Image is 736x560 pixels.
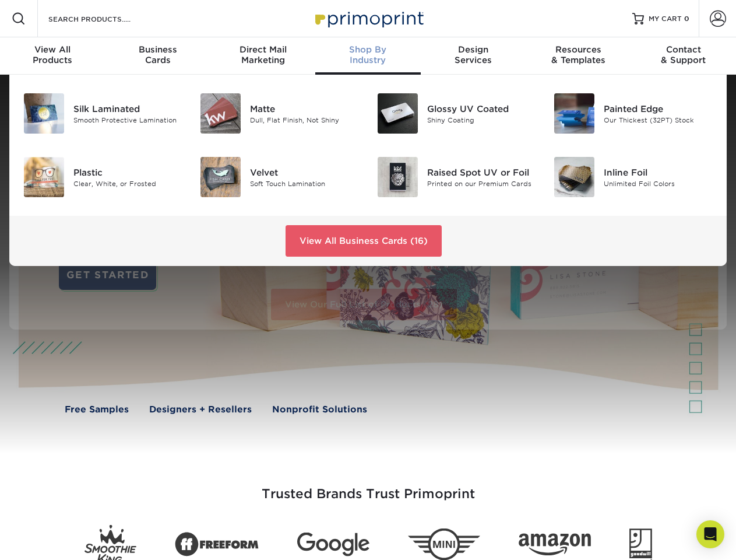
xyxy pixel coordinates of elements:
[210,44,315,65] div: Marketing
[310,6,427,31] img: Primoprint
[105,44,210,65] div: Cards
[684,15,689,23] span: 0
[526,44,631,55] span: Resources
[629,528,652,560] img: Goodwill
[696,520,724,548] div: Open Intercom Messenger
[421,44,526,65] div: Services
[421,37,526,75] a: DesignServices
[649,14,682,24] span: MY CART
[315,44,420,65] div: Industry
[297,533,369,556] img: Google
[519,534,591,556] img: Amazon
[210,44,315,55] span: Direct Mail
[105,37,210,75] a: BusinessCards
[315,37,420,75] a: Shop ByIndustry
[27,459,709,516] h3: Trusted Brands Trust Primoprint
[526,44,631,65] div: & Templates
[105,44,210,55] span: Business
[315,44,420,55] span: Shop By
[210,37,315,75] a: Direct MailMarketing
[47,12,161,26] input: SEARCH PRODUCTS.....
[271,289,457,320] a: View Our Full List of Products (28)
[3,524,99,556] iframe: Google Customer Reviews
[526,37,631,75] a: Resources& Templates
[421,44,526,55] span: Design
[286,225,442,257] a: View All Business Cards (16)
